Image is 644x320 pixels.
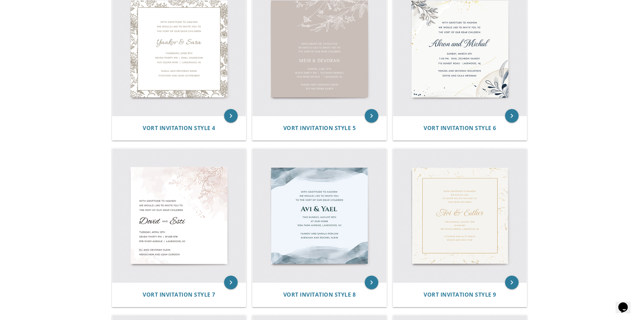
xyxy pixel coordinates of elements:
[505,276,519,289] a: keyboard_arrow_right
[616,293,637,313] iframe: chat widget
[283,292,356,298] a: Vort Invitation Style 8
[143,291,215,298] span: Vort Invitation Style 7
[365,109,378,123] a: keyboard_arrow_right
[424,125,496,131] a: Vort Invitation Style 6
[253,149,386,283] img: Vort Invitation Style 8
[283,125,356,131] a: Vort Invitation Style 5
[143,292,215,298] a: Vort Invitation Style 7
[424,291,496,298] span: Vort Invitation Style 9
[112,149,246,283] img: Vort Invitation Style 7
[143,125,215,131] a: Vort Invitation Style 4
[365,276,378,289] a: keyboard_arrow_right
[224,109,238,123] a: keyboard_arrow_right
[505,109,519,123] a: keyboard_arrow_right
[393,149,527,283] img: Vort Invitation Style 9
[143,124,215,132] span: Vort Invitation Style 4
[424,292,496,298] a: Vort Invitation Style 9
[283,124,356,132] span: Vort Invitation Style 5
[424,124,496,132] span: Vort Invitation Style 6
[283,291,356,298] span: Vort Invitation Style 8
[224,276,238,289] a: keyboard_arrow_right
